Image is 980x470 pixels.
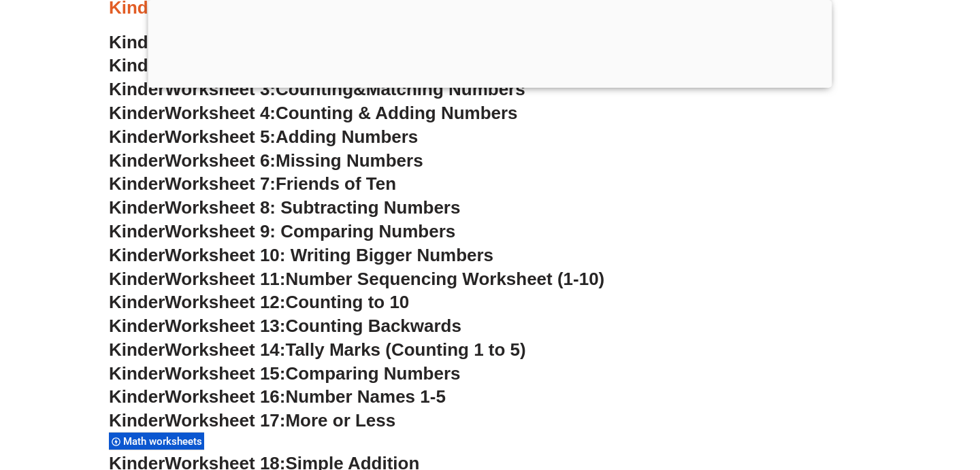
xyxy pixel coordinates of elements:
[747,316,980,470] iframe: Chat Widget
[109,339,165,360] span: Kinder
[165,197,460,218] span: Worksheet 8: Subtracting Numbers
[165,173,276,194] span: Worksheet 7:
[109,79,165,99] span: Kinder
[109,197,460,218] a: KinderWorksheet 8: Subtracting Numbers
[109,127,165,147] span: Kinder
[109,245,493,265] a: KinderWorksheet 10: Writing Bigger Numbers
[366,79,525,99] span: Matching Numbers
[109,410,165,431] span: Kinder
[109,79,525,99] a: KinderWorksheet 3:Counting&Matching Numbers
[165,221,455,241] span: Worksheet 9: Comparing Numbers
[109,432,204,450] div: Math worksheets
[165,103,276,123] span: Worksheet 4:
[285,410,395,431] span: More or Less
[109,55,508,75] a: KinderWorksheet 2:Writing&Counting Numbers
[285,269,604,289] span: Number Sequencing Worksheet (1-10)
[165,410,285,431] span: Worksheet 17:
[109,269,165,289] span: Kinder
[276,79,353,99] span: Counting
[109,150,165,171] span: Kinder
[165,127,276,147] span: Worksheet 5:
[109,103,518,123] a: KinderWorksheet 4:Counting & Adding Numbers
[285,386,445,407] span: Number Names 1-5
[109,221,165,241] span: Kinder
[285,363,460,384] span: Comparing Numbers
[165,386,285,407] span: Worksheet 16:
[165,269,285,289] span: Worksheet 11:
[165,316,285,336] span: Worksheet 13:
[109,127,418,147] a: KinderWorksheet 5:Adding Numbers
[109,173,165,194] span: Kinder
[165,245,493,265] span: Worksheet 10: Writing Bigger Numbers
[276,173,396,194] span: Friends of Ten
[109,245,165,265] span: Kinder
[165,363,285,384] span: Worksheet 15:
[276,150,423,171] span: Missing Numbers
[285,316,461,336] span: Counting Backwards
[165,339,285,360] span: Worksheet 14:
[109,316,165,336] span: Kinder
[109,55,165,75] span: Kinder
[109,32,517,52] a: KinderWorksheet 1:Trading & Coloring Numbers
[109,150,423,171] a: KinderWorksheet 6:Missing Numbers
[285,339,525,360] span: Tally Marks (Counting 1 to 5)
[109,173,396,194] a: KinderWorksheet 7:Friends of Ten
[285,292,409,312] span: Counting to 10
[109,197,165,218] span: Kinder
[109,32,165,52] span: Kinder
[123,435,206,448] span: Math worksheets
[109,363,165,384] span: Kinder
[109,292,165,312] span: Kinder
[276,127,418,147] span: Adding Numbers
[109,221,455,241] a: KinderWorksheet 9: Comparing Numbers
[109,386,165,407] span: Kinder
[165,150,276,171] span: Worksheet 6:
[276,103,518,123] span: Counting & Adding Numbers
[165,292,285,312] span: Worksheet 12:
[165,79,276,99] span: Worksheet 3:
[109,103,165,123] span: Kinder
